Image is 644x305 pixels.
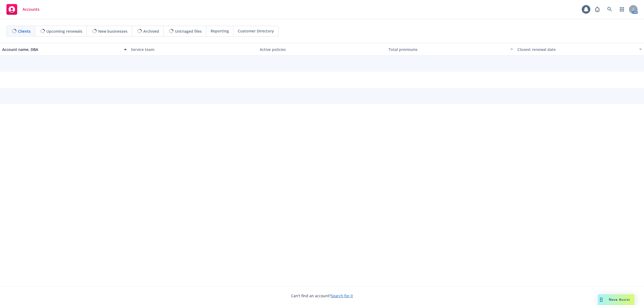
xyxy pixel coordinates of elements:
[260,47,384,52] div: Active policies
[592,4,603,15] a: Report a Bug
[386,43,515,56] button: Total premiums
[258,43,386,56] button: Active policies
[238,28,274,34] span: Customer Directory
[291,293,353,299] span: Can't find an account?
[2,47,121,52] div: Account name, DBA
[18,28,31,34] span: Clients
[389,47,507,52] div: Total premiums
[131,47,255,52] div: Service team
[515,43,644,56] button: Closest renewal date
[175,28,202,34] span: Untriaged files
[143,28,159,34] span: Archived
[598,294,605,305] div: Drag to move
[46,28,82,34] span: Upcoming renewals
[609,297,630,302] span: Nova Assist
[98,28,127,34] span: New businesses
[23,7,39,12] span: Accounts
[517,47,636,52] div: Closest renewal date
[211,28,229,34] span: Reporting
[331,293,353,298] a: Search for it
[598,294,634,305] button: Nova Assist
[4,2,42,17] a: Accounts
[604,4,615,15] a: Search
[617,4,627,15] a: Switch app
[129,43,258,56] button: Service team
